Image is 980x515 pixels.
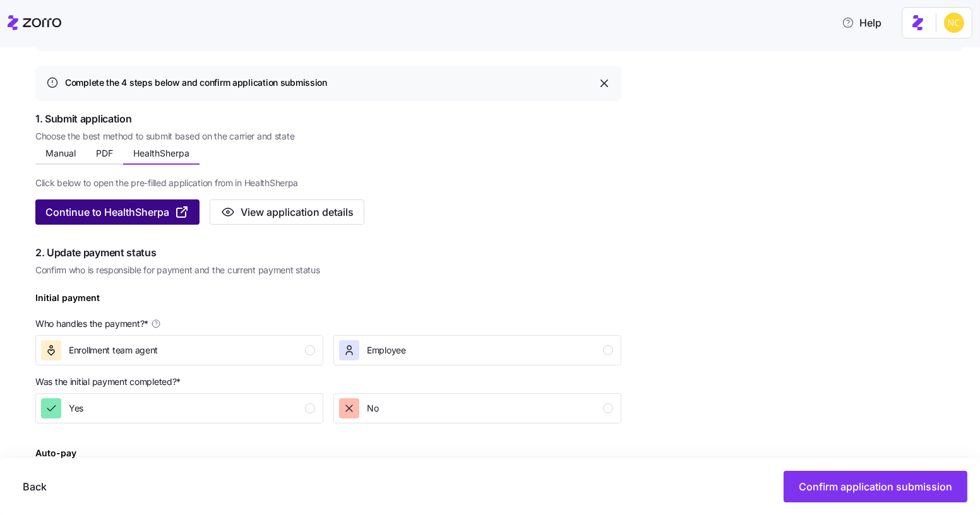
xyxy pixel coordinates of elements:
[35,245,621,261] span: 2. Update payment status
[842,15,881,30] span: Help
[133,149,189,158] span: HealthSherpa
[832,10,892,35] button: Help
[35,177,298,189] span: Click below to open the pre-filled application from in HealthSherpa
[35,199,200,225] button: Continue to HealthSherpa
[69,344,158,357] span: Enrollment team agent
[45,204,169,220] span: Continue to HealthSherpa
[35,264,621,276] span: Confirm who is responsible for payment and the current payment status
[23,479,47,494] span: Back
[367,344,406,357] span: Employee
[45,149,76,158] span: Manual
[367,402,378,415] span: No
[65,77,598,89] div: Complete the 4 steps below and confirm application submission
[35,130,621,143] span: Choose the best method to submit based on the carrier and state
[799,479,952,494] span: Confirm application submission
[944,13,964,33] img: e03b911e832a6112bf72643c5874f8d8
[210,199,364,225] button: View application details
[13,471,57,502] button: Back
[35,291,100,315] div: Initial payment
[35,111,621,127] span: 1. Submit application
[35,317,148,330] span: Who handles the payment? *
[784,471,967,502] button: Confirm application submission
[96,149,113,158] span: PDF
[69,402,83,415] span: Yes
[35,446,76,470] div: Auto-pay
[35,376,181,388] span: Was the initial payment completed? *
[241,204,354,220] span: View application details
